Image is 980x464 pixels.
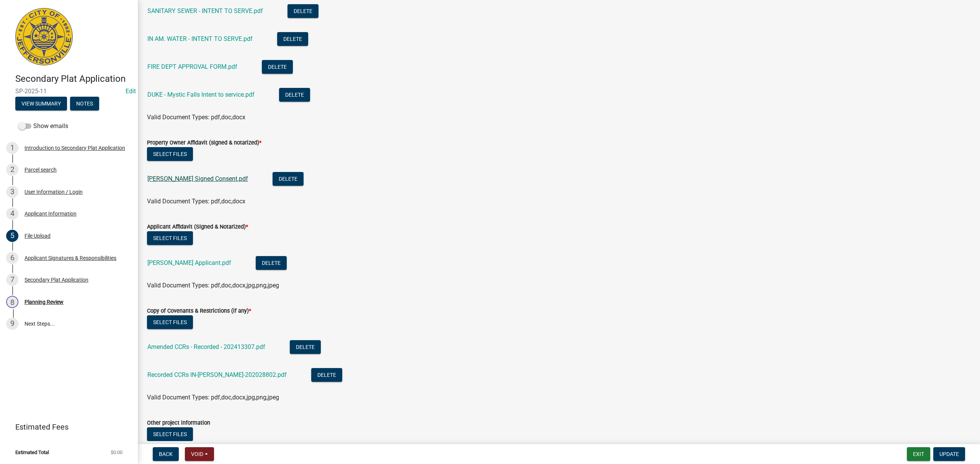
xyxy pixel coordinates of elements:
[939,451,959,457] span: Update
[6,274,18,286] div: 7
[147,175,248,182] a: [PERSON_NAME] Signed Consent.pdf
[256,256,287,270] button: Delete
[147,224,248,230] label: Applicant Affidavit (Signed & Notarized)
[311,368,342,382] button: Delete
[111,450,122,455] span: $0.00
[273,172,304,186] button: Delete
[147,394,279,401] span: Valid Document Types: pdf,doc,docx,jpg,png,jpeg
[907,447,930,461] button: Exit
[24,145,125,151] div: Introduction to Secondary Plat Application
[24,299,64,305] div: Planning Review
[15,8,73,65] img: City of Jeffersonville, Indiana
[277,32,308,46] button: Delete
[287,4,318,18] button: Delete
[15,73,132,84] h4: Secondary Plat Application
[279,88,310,102] button: Delete
[6,230,18,242] div: 5
[147,140,261,146] label: Property Owner Affidavit (signed & notarized)
[24,211,77,216] div: Applicant Information
[273,176,304,183] wm-modal-confirm: Delete Document
[15,450,49,455] span: Estimated Total
[6,142,18,154] div: 1
[256,260,287,267] wm-modal-confirm: Delete Document
[147,371,287,378] a: Recorded CCRs IN-[PERSON_NAME]-202028802.pdf
[262,64,293,71] wm-modal-confirm: Delete Document
[287,8,318,15] wm-modal-confirm: Delete Document
[6,186,18,198] div: 3
[153,447,179,461] button: Back
[147,35,253,42] a: IN AM. WATER - INTENT TO SERVE.pdf
[126,88,136,95] a: Edit
[126,88,136,95] wm-modal-confirm: Edit Application Number
[147,63,237,70] a: FIRE DEPT APPROVAL FORM.pdf
[147,420,210,426] label: Other project information
[24,277,88,282] div: Secondary Plat Application
[6,208,18,220] div: 4
[279,92,310,99] wm-modal-confirm: Delete Document
[311,372,342,379] wm-modal-confirm: Delete Document
[18,122,68,131] label: Show emails
[185,447,214,461] button: Void
[147,198,245,205] span: Valid Document Types: pdf,doc,docx
[147,343,265,350] a: Amended CCRs - Recorded - 202413307.pdf
[24,189,83,195] div: User Information / Login
[24,167,57,172] div: Parcel search
[147,259,231,266] a: [PERSON_NAME] Applicant.pdf
[147,91,255,98] a: DUKE - Mystic Falls Intent to service.pdf
[147,147,193,161] button: Select files
[70,97,99,110] button: Notes
[70,101,99,107] wm-modal-confirm: Notes
[24,233,51,238] div: File Upload
[6,164,18,176] div: 2
[15,101,67,107] wm-modal-confirm: Summary
[24,255,116,261] div: Applicant Signatures & Responsibilities
[147,231,193,245] button: Select files
[6,318,18,330] div: 9
[147,315,193,329] button: Select files
[933,447,965,461] button: Update
[15,88,122,95] span: SP-2025-11
[277,36,308,43] wm-modal-confirm: Delete Document
[262,60,293,74] button: Delete
[147,114,245,121] span: Valid Document Types: pdf,doc,docx
[147,427,193,441] button: Select files
[290,340,321,354] button: Delete
[147,7,263,15] a: SANITARY SEWER - INTENT TO SERVE.pdf
[6,296,18,308] div: 8
[6,252,18,264] div: 6
[290,344,321,351] wm-modal-confirm: Delete Document
[147,282,279,289] span: Valid Document Types: pdf,doc,docx,jpg,png,jpeg
[6,419,126,435] a: Estimated Fees
[15,97,67,110] button: View Summary
[147,308,251,314] label: Copy of Covenants & Restrictions (if any)
[159,451,173,457] span: Back
[191,451,203,457] span: Void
